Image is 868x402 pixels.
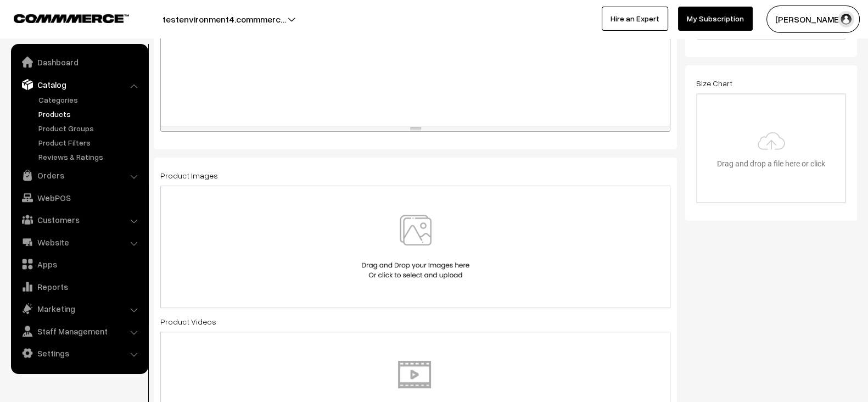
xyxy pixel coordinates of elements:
[14,210,144,230] a: Customers
[160,170,218,181] label: Product Images
[14,188,144,208] a: WebPOS
[14,321,144,341] a: Staff Management
[36,94,144,105] a: Categories
[14,343,144,363] a: Settings
[14,11,110,24] a: COMMMERCE
[36,108,144,120] a: Products
[36,137,144,148] a: Product Filters
[36,122,144,134] a: Product Groups
[124,5,324,33] button: testenvironment4.commmerc…
[14,75,144,94] a: Catalog
[602,7,668,31] a: Hire an Expert
[14,254,144,274] a: Apps
[160,316,216,327] label: Product Videos
[838,11,854,27] img: user
[14,52,144,72] a: Dashboard
[14,165,144,185] a: Orders
[14,277,144,297] a: Reports
[14,299,144,319] a: Marketing
[36,151,144,163] a: Reviews & Ratings
[161,126,670,131] div: resize
[678,7,753,31] a: My Subscription
[14,232,144,252] a: Website
[766,5,860,33] button: [PERSON_NAME]
[14,14,129,23] img: COMMMERCE
[696,77,732,89] label: Size Chart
